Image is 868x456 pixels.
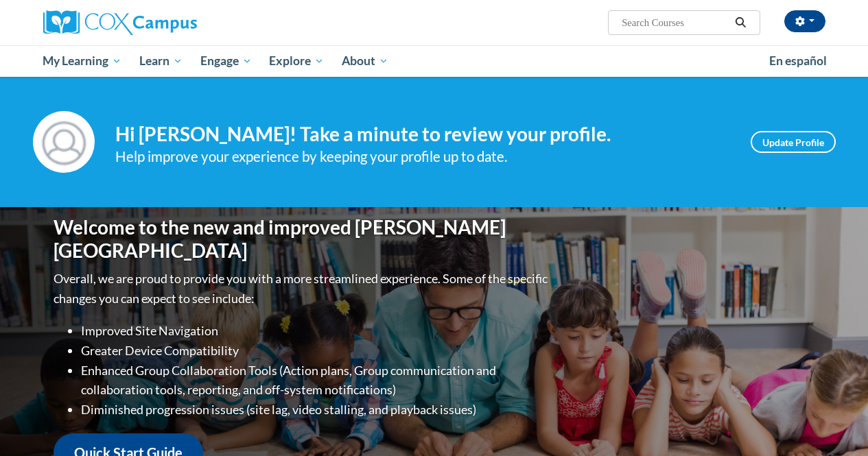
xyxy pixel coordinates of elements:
[54,269,551,309] p: Overall, we are proud to provide you with a more streamlined experience. Some of the specific cha...
[33,45,836,77] div: Main menu
[139,53,183,69] span: Learn
[200,53,252,69] span: Engage
[43,10,290,35] a: Cox Campus
[342,53,388,69] span: About
[115,145,730,168] div: Help improve your experience by keeping your profile up to date.
[81,361,551,400] li: Enhanced Group Collaboration Tools (Action plans, Group communication and collaboration tools, re...
[81,341,551,361] li: Greater Device Compatibility
[81,400,551,420] li: Diminished progression issues (site lag, video stalling, and playback issues)
[34,45,131,77] a: My Learning
[751,131,836,153] a: Update Profile
[33,111,95,173] img: Profile Image
[191,45,261,77] a: Engage
[115,123,730,146] h4: Hi [PERSON_NAME]! Take a minute to review your profile.
[43,53,121,69] span: My Learning
[54,216,551,262] h1: Welcome to the new and improved [PERSON_NAME][GEOGRAPHIC_DATA]
[130,45,191,77] a: Learn
[813,401,857,445] iframe: Button to launch messaging window
[333,45,397,77] a: About
[784,10,825,32] button: Account Settings
[43,10,197,35] img: Cox Campus
[269,53,324,69] span: Explore
[260,45,333,77] a: Explore
[760,47,836,75] a: En español
[620,14,730,31] input: Search Courses
[769,53,827,68] span: En español
[81,321,551,341] li: Improved Site Navigation
[730,14,751,31] button: Search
